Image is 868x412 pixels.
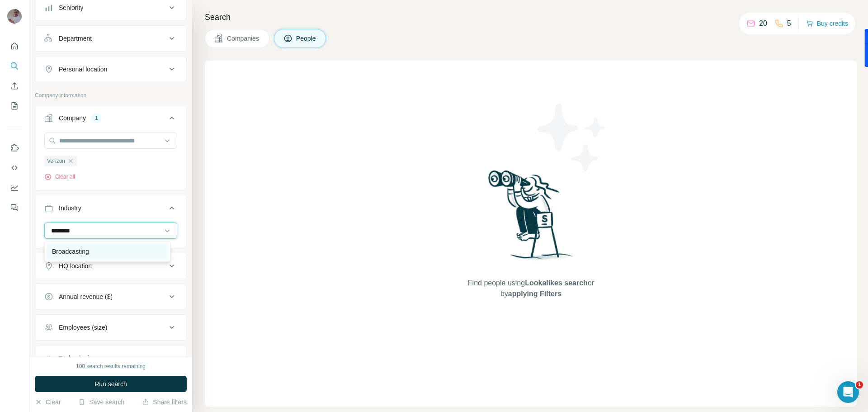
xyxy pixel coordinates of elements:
button: Annual revenue ($) [35,286,186,308]
div: Annual revenue ($) [59,292,113,301]
button: Save search [78,398,124,407]
p: 20 [759,18,767,29]
p: 5 [787,18,791,29]
button: Share filters [142,398,187,407]
button: Buy credits [806,17,848,30]
img: Avatar [7,9,22,24]
button: Search [7,58,22,74]
h4: Search [205,11,857,24]
span: 1 [856,381,863,388]
button: Technologies [35,347,186,369]
button: Clear all [44,173,75,181]
span: People [296,34,317,43]
button: Company1 [35,107,186,133]
button: My lists [7,98,22,114]
div: 1 [91,114,102,122]
button: Employees (size) [35,317,186,338]
span: Verizon [47,157,65,165]
button: Use Surfe on LinkedIn [7,140,22,156]
div: Technologies [59,354,96,363]
button: Department [35,28,186,49]
button: HQ location [35,255,186,277]
div: HQ location [59,261,92,270]
span: applying Filters [508,290,561,298]
div: Industry [59,204,81,213]
button: Run search [35,376,187,392]
div: Seniority [59,3,83,12]
button: Personal location [35,58,186,80]
button: Feedback [7,199,22,216]
button: Industry [35,197,186,223]
p: Company information [35,91,187,99]
img: Surfe Illustration - Stars [531,97,613,178]
p: Broadcasting [52,247,89,256]
button: Dashboard [7,180,22,196]
button: Enrich CSV [7,78,22,94]
span: Find people using or by [458,278,603,299]
button: Clear [35,398,61,407]
div: Employees (size) [59,323,107,332]
button: Quick start [7,38,22,54]
span: Lookalikes search [525,279,588,287]
span: Run search [94,379,127,388]
div: Personal location [59,65,107,74]
span: Companies [227,34,260,43]
div: 100 search results remaining [76,362,146,370]
button: Use Surfe API [7,160,22,176]
div: Department [59,34,92,43]
img: Surfe Illustration - Woman searching with binoculars [484,168,578,269]
iframe: Intercom live chat [837,381,859,403]
div: Company [59,114,86,123]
